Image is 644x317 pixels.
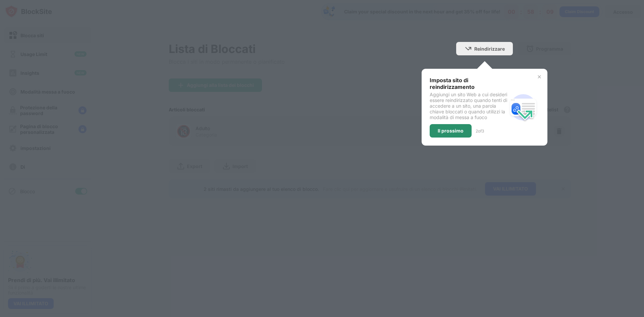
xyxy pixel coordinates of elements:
div: Reindirizzare [474,46,505,52]
div: 2 of 3 [476,128,484,134]
img: x-button.svg [537,74,542,80]
img: redirect.svg [507,91,539,123]
div: Imposta sito di reindirizzamento [430,77,507,90]
div: Aggiungi un sito Web a cui desideri essere reindirizzato quando tenti di accedere a un sito, una ... [430,92,507,120]
div: Il prossimo [438,128,464,134]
